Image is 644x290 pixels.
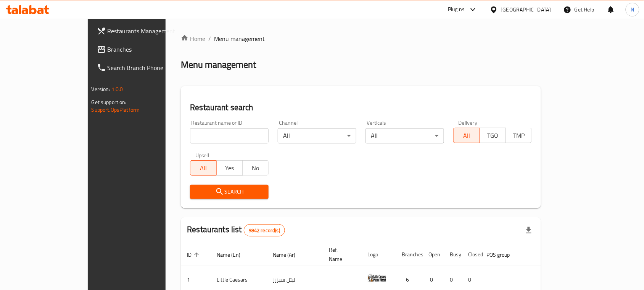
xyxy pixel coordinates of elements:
[329,245,352,264] span: Ref. Name
[483,130,503,141] span: TGO
[111,84,123,94] span: 1.0.0
[631,5,634,14] span: N
[190,128,269,143] input: Search for restaurant name or ID..
[242,160,269,176] button: No
[190,160,216,176] button: All
[462,243,480,266] th: Closed
[108,63,189,72] span: Search Branch Phone
[91,59,195,77] a: Search Branch Phone
[216,160,243,176] button: Yes
[444,243,462,266] th: Busy
[509,130,529,141] span: TMP
[217,250,250,259] span: Name (En)
[214,34,265,43] span: Menu management
[195,153,209,158] label: Upsell
[246,163,266,174] span: No
[520,221,538,239] div: Export file
[453,128,480,143] button: All
[187,250,201,259] span: ID
[91,22,195,40] a: Restaurants Management
[480,128,506,143] button: TGO
[506,128,532,143] button: TMP
[422,243,444,266] th: Open
[273,250,305,259] span: Name (Ar)
[457,130,477,141] span: All
[193,163,213,174] span: All
[187,224,285,236] h2: Restaurants list
[91,40,195,59] a: Branches
[361,243,396,266] th: Logo
[367,269,386,288] img: Little Caesars
[108,26,189,36] span: Restaurants Management
[459,120,478,125] label: Delivery
[486,250,520,259] span: POS group
[244,227,285,234] span: 9842 record(s)
[190,102,532,113] h2: Restaurant search
[244,224,285,236] div: Total records count
[196,187,262,197] span: Search
[92,84,110,94] span: Version:
[501,5,551,14] div: [GEOGRAPHIC_DATA]
[92,97,127,107] span: Get support on:
[190,185,269,199] button: Search
[208,34,211,43] li: /
[108,45,189,54] span: Branches
[220,163,240,174] span: Yes
[365,128,444,143] div: All
[448,5,465,14] div: Plugins
[278,128,356,143] div: All
[92,105,140,115] a: Support.OpsPlatform
[181,59,256,71] h2: Menu management
[181,34,541,43] nav: breadcrumb
[396,243,422,266] th: Branches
